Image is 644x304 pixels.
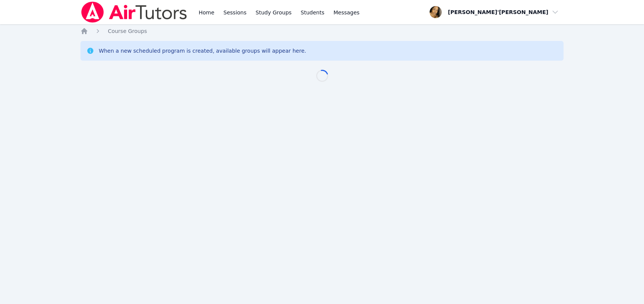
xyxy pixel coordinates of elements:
[108,27,147,35] a: Course Groups
[334,9,360,16] span: Messages
[80,27,564,35] nav: Breadcrumb
[108,28,147,34] span: Course Groups
[99,47,306,55] div: When a new scheduled program is created, available groups will appear here.
[80,2,188,23] img: Air Tutors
